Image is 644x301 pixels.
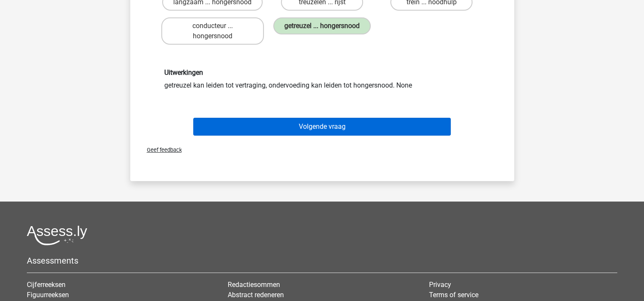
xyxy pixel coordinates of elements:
[228,291,284,299] a: Abstract redeneren
[429,291,478,299] a: Terms of service
[27,281,66,289] a: Cijferreeksen
[27,225,87,245] img: Assessly logo
[193,118,451,136] button: Volgende vraag
[158,68,487,90] div: getreuzel kan leiden tot vertraging, ondervoeding kan leiden tot hongersnood. None
[27,291,69,299] a: Figuurreeksen
[273,17,371,34] label: getreuzel ... hongersnood
[161,17,264,45] label: conducteur ... hongersnood
[27,256,617,266] h5: Assessments
[429,281,451,289] a: Privacy
[140,147,182,153] span: Geef feedback
[164,68,480,77] h6: Uitwerkingen
[228,281,280,289] a: Redactiesommen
